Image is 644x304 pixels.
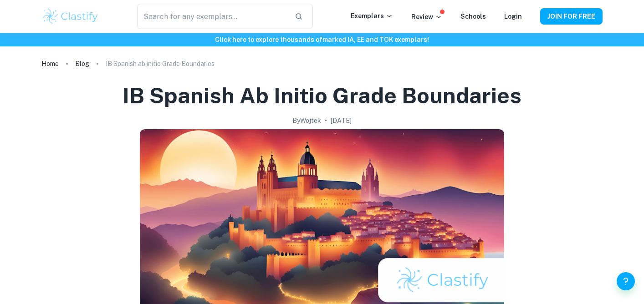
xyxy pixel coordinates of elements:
[504,13,522,20] a: Login
[41,57,59,70] a: Home
[331,116,352,126] h2: [DATE]
[351,11,393,21] p: Exemplars
[617,272,635,290] button: Help and Feedback
[106,59,215,69] p: IB Spanish ab initio Grade Boundaries
[123,81,521,110] h1: IB Spanish ab initio Grade Boundaries
[137,4,287,29] input: Search for any exemplars...
[75,57,89,70] a: Blog
[292,116,321,126] h2: By Wojtek
[325,116,327,126] p: •
[460,13,486,20] a: Schools
[540,8,603,25] button: JOIN FOR FREE
[411,12,442,22] p: Review
[41,7,99,25] img: Clastify logo
[2,35,642,45] h6: Click here to explore thousands of marked IA, EE and TOK exemplars !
